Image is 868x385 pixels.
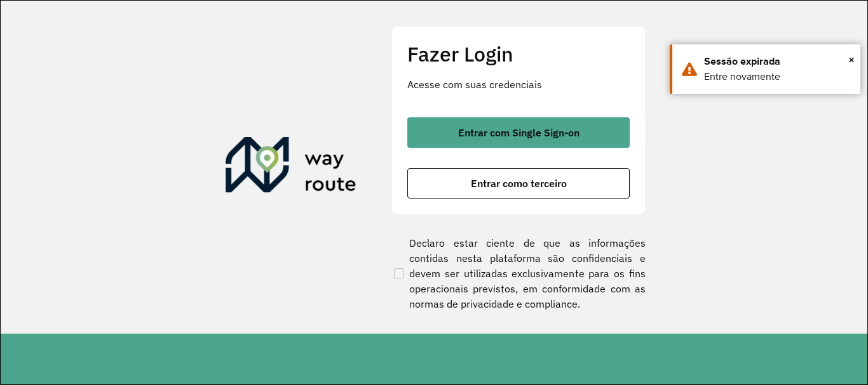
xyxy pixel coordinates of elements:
h2: Fazer Login [407,42,630,66]
img: Roteirizador AmbevTech [226,137,356,198]
div: Sessão expirada [704,54,851,69]
div: Entre novamente [704,69,851,84]
span: Entrar como terceiro [471,178,567,188]
span: Entrar com Single Sign-on [458,127,580,138]
label: Declaro estar ciente de que as informações contidas nesta plataforma são confidenciais e devem se... [391,235,646,311]
button: button [407,117,630,148]
button: Close [848,50,855,69]
p: Acesse com suas credenciais [407,77,630,92]
button: button [407,168,630,199]
span: × [848,50,855,69]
